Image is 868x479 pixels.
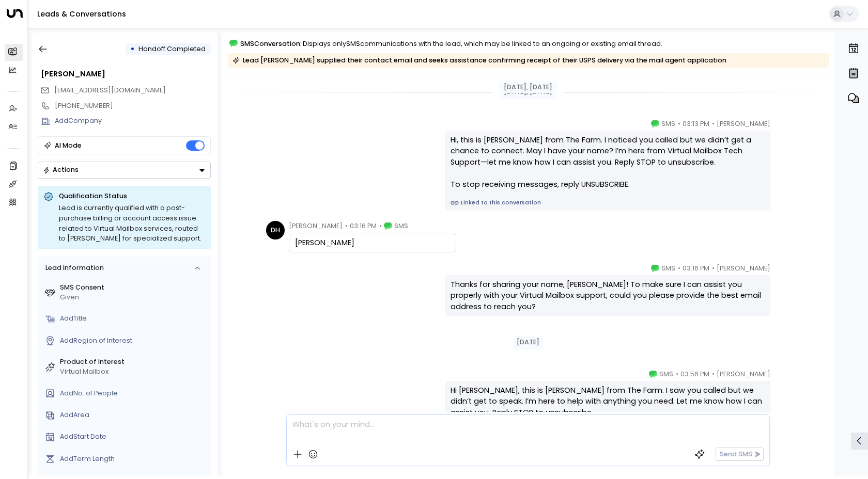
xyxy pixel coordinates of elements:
[303,38,662,49] div: Displays only SMS communications with the lead, which may be linked to an ongoing or existing ema...
[451,135,765,190] div: Hi, this is [PERSON_NAME] from The Farm. I noticed you called but we didn’t get a chance to conne...
[60,432,207,442] div: AddStart Date
[55,101,211,111] div: [PHONE_NUMBER]
[676,369,678,379] span: •
[683,119,709,129] span: 03:13 PM
[42,263,103,273] div: Lead Information
[678,119,680,129] span: •
[451,385,765,441] div: Hi [PERSON_NAME], this is [PERSON_NAME] from The Farm. I saw you called but we didn’t get to spea...
[717,263,770,274] span: [PERSON_NAME]
[717,119,770,129] span: [PERSON_NAME]
[55,116,211,126] div: AddCompany
[712,119,715,129] span: •
[774,369,793,388] img: 5_headshot.jpg
[60,293,207,302] div: Given
[59,203,205,244] div: Lead is currently qualified with a post-purchase billing or account access issue related to Virtu...
[712,369,715,379] span: •
[60,410,207,420] div: AddArea
[499,82,557,93] div: [DATE], [DATE]
[240,38,302,49] span: SMS Conversation:
[60,367,207,377] div: Virtual Mailbox
[451,279,765,313] div: Thanks for sharing your name, [PERSON_NAME]! To make sure I can assist you properly with your Vir...
[60,314,207,324] div: AddTitle
[451,199,765,207] a: Linked to this conversation
[680,369,709,379] span: 03:56 PM
[712,263,715,274] span: •
[55,140,82,151] div: AI Mode
[683,263,709,274] span: 03:16 PM
[289,221,343,231] span: [PERSON_NAME]
[54,86,166,95] span: Devin@bklynstyle.nyc
[266,221,285,239] div: DH
[774,263,793,282] img: 5_headshot.jpg
[659,369,673,379] span: SMS
[60,336,207,346] div: AddRegion of Interest
[345,221,348,231] span: •
[130,41,135,57] div: •
[60,357,207,367] label: Product of Interest
[233,55,726,66] div: Lead [PERSON_NAME] supplied their contact email and seeks assistance confirming receipt of their ...
[43,166,79,174] div: Actions
[37,9,126,19] a: Leads & Conversations
[60,454,207,464] div: AddTerm Length
[394,221,408,231] span: SMS
[379,221,382,231] span: •
[59,191,205,201] p: Qualification Status
[138,44,206,53] span: Handoff Completed
[60,283,207,293] label: SMS Consent
[38,162,211,179] button: Actions
[54,86,166,94] span: [EMAIL_ADDRESS][DOMAIN_NAME]
[60,389,207,398] div: AddNo. of People
[41,69,211,80] div: [PERSON_NAME]
[678,263,680,274] span: •
[661,263,675,274] span: SMS
[350,221,377,231] span: 03:16 PM
[774,119,793,137] img: 5_headshot.jpg
[717,369,770,379] span: [PERSON_NAME]
[295,237,450,249] div: [PERSON_NAME]
[513,336,543,349] div: [DATE]
[661,119,675,129] span: SMS
[38,162,211,179] div: Button group with a nested menu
